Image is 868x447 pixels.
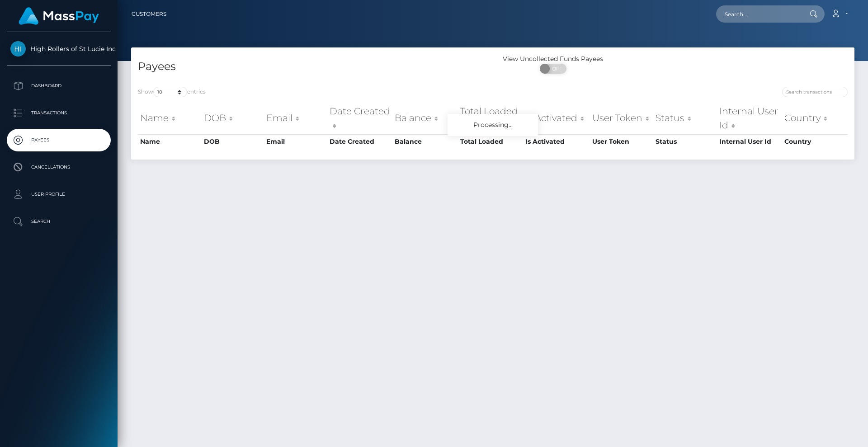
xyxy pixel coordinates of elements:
span: OFF [545,64,567,74]
th: DOB [202,134,264,149]
input: Search transactions [782,87,848,97]
a: User Profile [7,183,111,206]
th: Internal User Id [717,134,782,149]
th: Name [138,102,202,134]
th: Internal User Id [717,102,782,134]
p: Dashboard [10,79,107,93]
a: Cancellations [7,156,111,179]
p: Transactions [10,106,107,120]
a: Payees [7,129,111,151]
p: Payees [10,133,107,147]
th: Date Created [327,134,393,149]
div: Processing... [448,114,538,136]
th: Email [264,134,327,149]
input: Search... [716,5,801,23]
a: Transactions [7,102,111,124]
img: MassPay Logo [19,7,99,25]
a: Search [7,210,111,233]
p: User Profile [10,188,107,201]
th: Total Loaded [458,134,523,149]
th: Status [653,134,717,149]
label: Show entries [138,87,206,97]
span: High Rollers of St Lucie Inc [7,45,111,53]
th: Country [782,134,848,149]
th: Email [264,102,327,134]
p: Cancellations [10,160,107,174]
th: Balance [392,102,458,134]
th: Balance [392,134,458,149]
h4: Payees [138,59,486,75]
th: Is Activated [523,102,590,134]
th: Is Activated [523,134,590,149]
th: Country [782,102,848,134]
th: User Token [590,102,653,134]
a: Dashboard [7,75,111,97]
div: View Uncollected Funds Payees [493,54,613,64]
p: Search [10,215,107,228]
th: Total Loaded [458,102,523,134]
img: High Rollers of St Lucie Inc [10,41,26,56]
th: Name [138,134,202,149]
th: Date Created [327,102,393,134]
select: Showentries [153,87,187,97]
th: DOB [202,102,264,134]
th: Status [653,102,717,134]
th: User Token [590,134,653,149]
a: Customers [132,5,166,24]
